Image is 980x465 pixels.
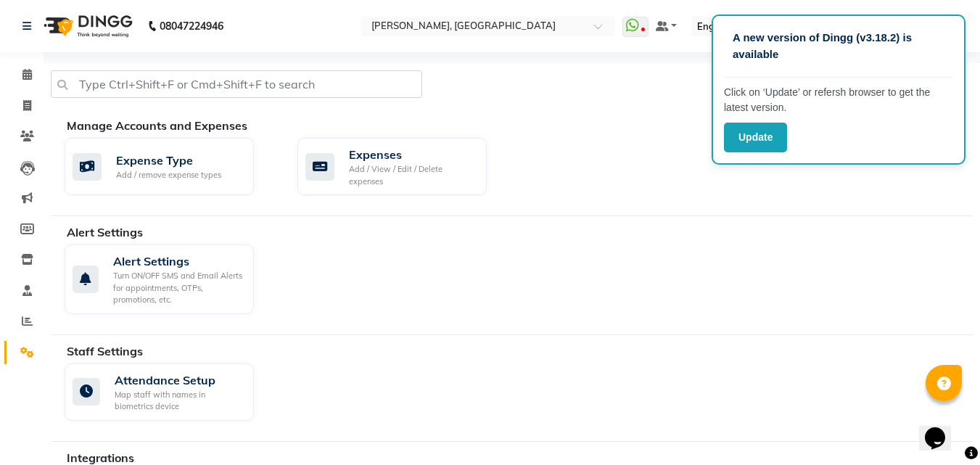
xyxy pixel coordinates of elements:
a: Attendance SetupMap staff with names in biometrics device [65,363,276,421]
a: Expense TypeAdd / remove expense types [65,138,276,195]
div: Add / View / Edit / Delete expenses [349,163,475,187]
iframe: chat widget [919,407,965,450]
p: A new version of Dingg (v3.18.2) is available [733,30,944,62]
div: Expense Type [116,152,221,169]
div: Expenses [349,146,475,163]
button: Update [724,123,787,152]
div: Alert Settings [113,252,242,270]
div: Turn ON/OFF SMS and Email Alerts for appointments, OTPs, promotions, etc. [113,270,242,306]
div: Map staff with names in biometrics device [115,389,242,413]
p: Click on ‘Update’ or refersh browser to get the latest version. [724,85,953,115]
img: logo [37,6,136,46]
input: Type Ctrl+Shift+F or Cmd+Shift+F to search [51,70,422,98]
a: Alert SettingsTurn ON/OFF SMS and Email Alerts for appointments, OTPs, promotions, etc. [65,244,276,314]
a: ExpensesAdd / View / Edit / Delete expenses [297,138,508,195]
div: Attendance Setup [115,371,242,389]
div: Add / remove expense types [116,169,221,181]
b: 08047224946 [160,6,223,46]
